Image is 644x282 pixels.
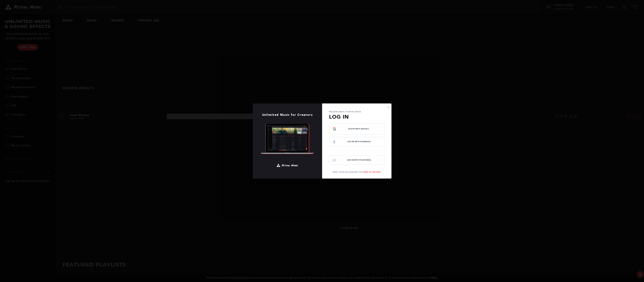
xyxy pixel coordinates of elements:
[277,162,298,169] img: Ritual Music
[387,105,390,109] button: ×
[329,113,385,121] h3: Log In
[260,124,315,155] img: Ritual Music
[336,128,381,130] span: Log In with Google
[329,110,385,113] p: Welcome back to Ritual Music
[322,171,391,173] p: Don't have an account yet?
[363,171,381,173] a: Sign Up For Free
[253,113,322,117] h1: Unlimited Music for Creators
[329,155,385,165] button: Log In with your email
[329,137,385,146] button: Log In with Facebook
[329,123,385,134] button: Log In with Google
[333,127,336,131] img: g-logo.png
